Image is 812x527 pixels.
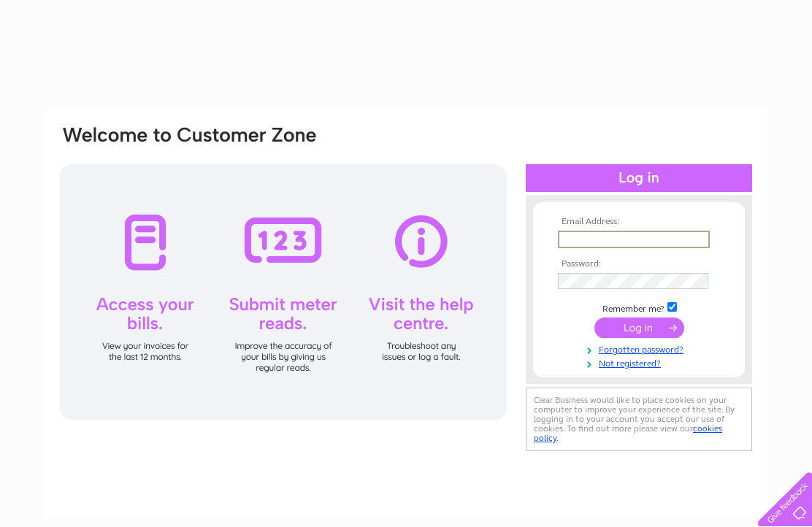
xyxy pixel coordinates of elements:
th: Password: [554,259,724,269]
a: Not registered? [558,355,724,369]
th: Email Address: [554,217,724,227]
a: cookies policy [534,423,722,443]
div: Clear Business would like to place cookies on your computer to improve your experience of the sit... [526,388,752,451]
input: Submit [594,318,684,338]
td: Remember me? [554,300,724,315]
a: Forgotten password? [558,342,724,355]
